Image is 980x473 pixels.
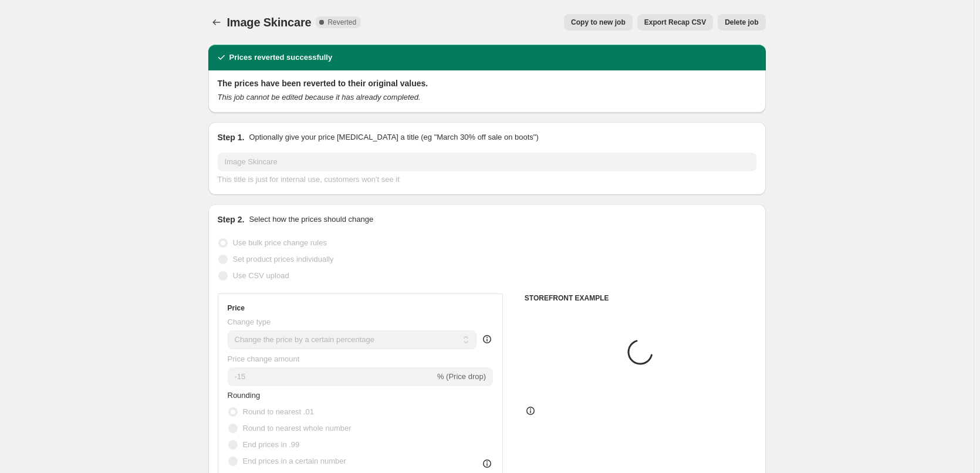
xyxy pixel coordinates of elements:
[233,271,289,280] span: Use CSV upload
[525,293,756,303] h6: STOREFRONT EXAMPLE
[718,14,765,31] button: Delete job
[243,457,346,465] span: End prices in a certain number
[249,214,373,225] p: Select how the prices should change
[208,14,225,31] button: Price change jobs
[229,52,333,63] h2: Prices reverted successfully
[218,175,400,184] span: This title is just for internal use, customers won't see it
[218,153,756,171] input: 30% off holiday sale
[564,14,633,31] button: Copy to new job
[637,14,713,31] button: Export Recap CSV
[218,214,245,225] h2: Step 2.
[243,440,300,449] span: End prices in .99
[228,367,435,386] input: -15
[228,303,245,313] h3: Price
[228,317,271,326] span: Change type
[249,131,538,143] p: Optionally give your price [MEDICAL_DATA] a title (eg "March 30% off sale on boots")
[233,238,327,247] span: Use bulk price change rules
[571,18,626,27] span: Copy to new job
[243,407,314,416] span: Round to nearest .01
[725,18,758,27] span: Delete job
[644,18,706,27] span: Export Recap CSV
[218,131,245,143] h2: Step 1.
[481,333,493,345] div: help
[327,18,356,27] span: Reverted
[218,77,756,89] h2: The prices have been reverted to their original values.
[233,255,334,263] span: Set product prices individually
[437,372,486,381] span: % (Price drop)
[228,391,261,400] span: Rounding
[218,93,421,102] i: This job cannot be edited because it has already completed.
[228,354,300,363] span: Price change amount
[227,16,312,29] span: Image Skincare
[243,424,352,433] span: Round to nearest whole number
